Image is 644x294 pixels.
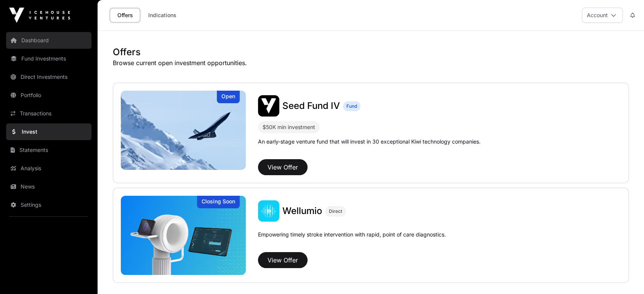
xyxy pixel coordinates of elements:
[346,103,357,109] span: Fund
[282,205,322,217] a: Wellumio
[282,100,340,111] span: Seed Fund IV
[6,50,91,67] a: Fund Investments
[258,252,308,268] button: View Offer
[9,8,70,23] img: Icehouse Ventures Logo
[197,196,240,208] div: Closing Soon
[282,100,340,112] a: Seed Fund IV
[258,121,320,133] div: $50K min investment
[121,196,246,275] img: Wellumio
[121,91,246,170] img: Seed Fund IV
[6,105,91,122] a: Transactions
[329,208,342,214] span: Direct
[263,123,315,132] div: $50K min investment
[258,231,446,249] p: Empowering timely stroke intervention with rapid, point of care diagnostics.
[121,91,246,170] a: Seed Fund IVOpen
[121,196,246,275] a: WellumioClosing Soon
[6,123,91,140] a: Invest
[6,142,91,158] a: Statements
[258,200,279,222] img: Wellumio
[113,58,629,67] p: Browse current open investment opportunities.
[258,159,308,175] button: View Offer
[282,205,322,216] span: Wellumio
[6,197,91,213] a: Settings
[6,32,91,49] a: Dashboard
[6,178,91,195] a: News
[6,69,91,85] a: Direct Investments
[143,8,181,22] a: Indications
[113,46,629,58] h1: Offers
[6,160,91,177] a: Analysis
[110,8,140,22] a: Offers
[217,91,240,103] div: Open
[258,138,481,145] p: An early-stage venture fund that will invest in 30 exceptional Kiwi technology companies.
[6,87,91,104] a: Portfolio
[582,8,623,23] button: Account
[606,257,644,294] iframe: Chat Widget
[258,95,279,117] img: Seed Fund IV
